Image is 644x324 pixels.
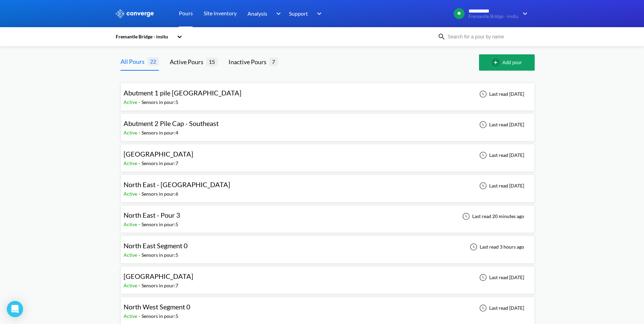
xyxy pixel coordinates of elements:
[228,57,269,67] div: Inactive Pours
[124,313,139,319] span: Active
[124,130,139,136] span: Active
[121,152,535,158] a: [GEOGRAPHIC_DATA]Active-Sensors in pour:7Last read [DATE]
[124,252,139,258] span: Active
[7,301,23,317] div: Open Intercom Messenger
[124,160,139,166] span: Active
[142,221,178,228] div: Sensors in pour: 5
[139,130,142,136] span: -
[121,244,535,249] a: North East Segment 0Active-Sensors in pour:5Last read 3 hours ago
[124,303,190,311] span: North West Segment 0
[124,191,139,197] span: Active
[142,160,178,167] div: Sensors in pour: 7
[139,160,142,166] span: -
[438,33,446,41] img: icon-search.svg
[476,90,526,98] div: Last read [DATE]
[518,10,529,18] img: downArrow.svg
[466,243,526,251] div: Last read 3 hours ago
[459,212,526,220] div: Last read 20 minutes ago
[247,9,267,18] span: Analysis
[121,91,535,96] a: Abutment 1 pile [GEOGRAPHIC_DATA]Active-Sensors in pour:5Last read [DATE]
[121,213,535,219] a: North East - Pour 3Active-Sensors in pour:5Last read 20 minutes ago
[139,252,142,258] span: -
[142,98,178,106] div: Sensors in pour: 5
[121,305,535,310] a: North West Segment 0Active-Sensors in pour:5Last read [DATE]
[476,182,526,190] div: Last read [DATE]
[139,313,142,319] span: -
[121,121,535,127] a: Abutment 2 Pile Cap - SoutheastActive-Sensors in pour:4Last read [DATE]
[124,89,241,97] span: Abutment 1 pile [GEOGRAPHIC_DATA]
[313,10,324,18] img: downArrow.svg
[476,121,526,129] div: Last read [DATE]
[476,304,526,312] div: Last read [DATE]
[124,221,139,227] span: Active
[142,282,178,289] div: Sensors in pour: 7
[476,273,526,282] div: Last read [DATE]
[124,272,193,280] span: [GEOGRAPHIC_DATA]
[269,57,278,66] span: 7
[124,150,193,158] span: [GEOGRAPHIC_DATA]
[121,182,535,188] a: North East - [GEOGRAPHIC_DATA]Active-Sensors in pour:6Last read [DATE]
[124,180,230,188] span: North East - [GEOGRAPHIC_DATA]
[170,57,206,67] div: Active Pours
[446,33,528,40] input: Search for a pour by name
[147,57,159,66] span: 22
[139,191,142,197] span: -
[289,9,308,18] span: Support
[121,274,535,280] a: [GEOGRAPHIC_DATA]Active-Sensors in pour:7Last read [DATE]
[139,283,142,288] span: -
[142,129,178,137] div: Sensors in pour: 4
[468,14,518,19] span: Fremantle Bridge - insitu
[142,190,178,198] div: Sensors in pour: 6
[121,57,147,66] div: All Pours
[124,99,139,105] span: Active
[272,10,282,18] img: downArrow.svg
[142,312,178,320] div: Sensors in pour: 5
[479,54,535,71] button: Add pour
[142,251,178,259] div: Sensors in pour: 5
[124,283,139,288] span: Active
[139,99,142,105] span: -
[476,151,526,159] div: Last read [DATE]
[492,58,502,67] img: add-circle-outline.svg
[124,241,188,250] span: North East Segment 0
[115,9,154,18] img: logo_ewhite.svg
[206,57,218,66] span: 15
[124,119,219,127] span: Abutment 2 Pile Cap - Southeast
[115,33,173,40] div: Fremantle Bridge - insitu
[124,211,180,219] span: North East - Pour 3
[139,221,142,227] span: -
